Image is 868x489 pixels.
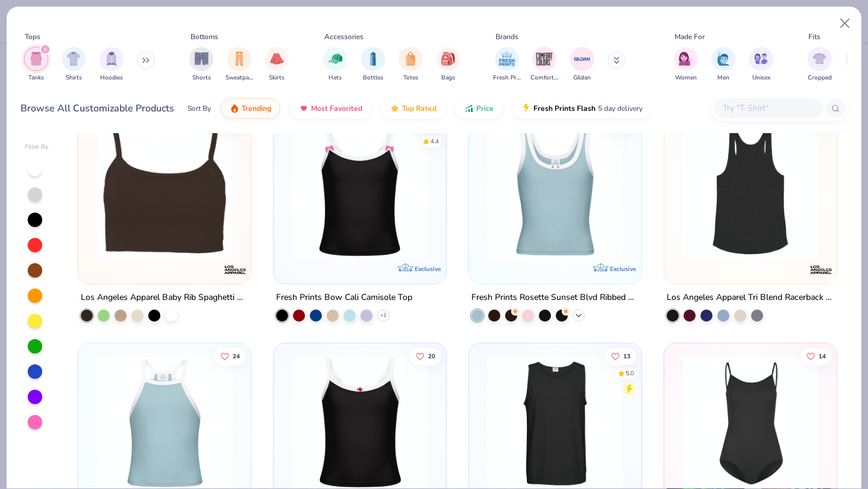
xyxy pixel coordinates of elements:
div: filter for Gildan [570,47,594,83]
button: filter button [749,47,773,83]
span: 24 [233,353,241,359]
img: flash.gif [521,104,531,113]
img: Comfort Colors Image [535,50,553,68]
div: filter for Bottles [361,47,385,83]
span: + 2 [380,312,386,319]
img: Men Image [717,52,730,66]
img: 426b68a0-121e-4052-b50f-c077053c6334 [434,123,582,260]
div: Fits [808,31,820,42]
div: filter for Men [711,47,735,83]
img: c186e665-251a-47c8-98ac-0adcdfc37056 [286,123,434,260]
button: filter button [225,47,253,83]
span: 13 [623,353,631,359]
button: filter button [570,47,594,83]
img: Bottles Image [366,52,380,66]
img: Los Angeles Apparel logo [223,258,247,282]
div: Fresh Prints Rosette Sunset Blvd Ribbed Scoop Tank Top [471,290,639,305]
span: Bottles [363,73,383,83]
span: 5 day delivery [598,102,643,116]
img: Tanks Image [30,52,43,66]
input: Try "T-Shirt" [722,101,814,115]
div: filter for Cropped [808,47,832,83]
span: Exclusive [610,265,636,273]
img: 12e9b750-c9ca-4f39-83d7-d405b90701a3 [676,123,825,260]
button: Fresh Prints Flash5 day delivery [512,98,652,119]
div: Accessories [324,31,363,42]
span: Trending [242,104,271,113]
img: Unisex Image [754,52,768,66]
span: Bags [441,73,455,83]
div: Los Angeles Apparel Baby Rib Spaghetti Crop Tank [81,290,248,305]
div: filter for Shorts [189,47,213,83]
span: Fresh Prints [493,73,521,83]
span: Totes [403,73,418,83]
button: Like [800,347,832,364]
div: Browse All Customizable Products [20,101,174,116]
img: most_fav.gif [299,104,309,113]
img: Totes Image [404,52,417,66]
img: Women Image [679,52,693,66]
img: Skirts Image [270,52,284,66]
span: Most Favorited [311,104,362,113]
span: Skirts [269,73,285,83]
button: Like [215,347,247,364]
button: Like [605,347,637,364]
button: filter button [398,47,423,83]
button: Price [455,98,503,119]
button: filter button [674,47,698,83]
img: Shorts Image [195,52,209,66]
div: Tops [25,31,40,42]
div: filter for Women [674,47,698,83]
button: Like [410,347,441,364]
button: Like [410,116,441,132]
div: 4.4 [430,137,439,146]
div: filter for Totes [398,47,423,83]
span: Shorts [192,73,211,83]
img: Gildan Image [573,50,591,68]
button: Trending [221,98,280,119]
button: filter button [493,47,521,83]
img: Bags Image [441,52,454,66]
div: filter for Hats [323,47,347,83]
span: Sweatpants [225,73,253,83]
span: 20 [428,353,435,359]
div: Sort By [187,103,211,114]
span: 14 [819,353,826,359]
div: filter for Comfort Colors [530,47,558,83]
div: Filter By [25,143,49,152]
button: filter button [265,47,289,83]
img: Hats Image [329,52,342,66]
button: filter button [189,47,213,83]
div: Bottoms [190,31,218,42]
span: Comfort Colors [530,73,558,83]
span: Top Rated [402,104,436,113]
span: Exclusive [415,265,441,273]
img: 476f1956-b6c5-4e44-98eb-4ec29e319878 [481,123,629,260]
button: filter button [530,47,558,83]
img: TopRated.gif [390,104,400,113]
div: 5.0 [626,369,634,378]
img: Shirts Image [67,52,81,66]
button: Top Rated [381,98,445,119]
button: filter button [361,47,385,83]
span: Unisex [752,73,770,83]
div: Los Angeles Apparel Tri Blend Racerback Tank 3.7oz [667,290,834,305]
span: Men [717,73,729,83]
button: filter button [808,47,832,83]
button: Like [605,116,637,132]
img: Hoodies Image [105,52,118,66]
img: 806829dd-1c22-4937-9a35-1c80dd7c627b [90,123,239,260]
img: 61b4cac9-8bd7-4e03-9703-b91937c066ea [629,123,777,260]
span: Shirts [66,73,82,83]
img: Sweatpants Image [233,52,246,66]
button: filter button [323,47,347,83]
span: Women [675,73,697,83]
div: filter for Unisex [749,47,773,83]
img: Cropped Image [813,52,826,66]
button: filter button [99,47,124,83]
span: Tanks [28,73,44,83]
div: filter for Bags [436,47,461,83]
span: Fresh Prints Flash [533,104,596,113]
span: Hats [329,73,342,83]
div: Made For [675,31,705,42]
